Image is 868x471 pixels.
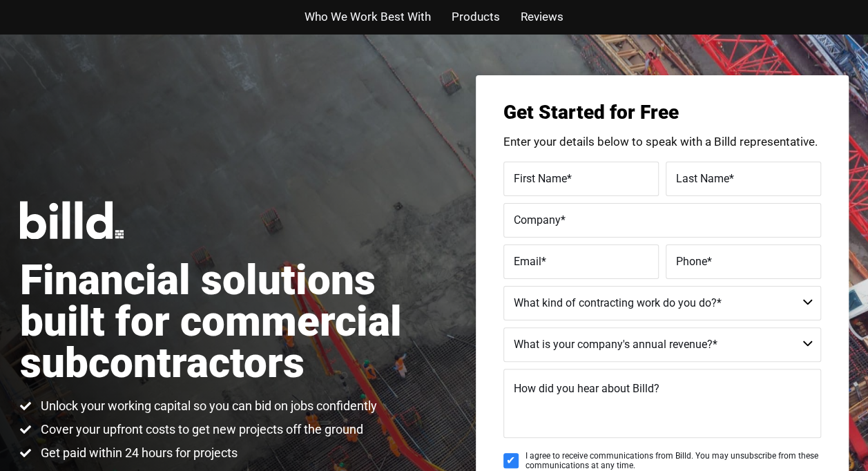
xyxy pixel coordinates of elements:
h1: Financial solutions built for commercial subcontractors [20,260,434,384]
span: I agree to receive communications from Billd. You may unsubscribe from these communications at an... [525,451,821,471]
span: Last Name [676,171,729,184]
span: Email [514,254,541,267]
input: I agree to receive communications from Billd. You may unsubscribe from these communications at an... [503,453,519,468]
a: Products [452,7,500,27]
span: Company [514,213,561,226]
a: Who We Work Best With [305,7,431,27]
span: First Name [514,171,567,184]
span: Cover your upfront costs to get new projects off the ground [37,421,363,438]
span: Phone [676,254,707,267]
span: Unlock your working capital so you can bid on jobs confidently [37,398,377,414]
span: Get paid within 24 hours for projects [37,445,238,461]
span: How did you hear about Billd? [514,382,659,395]
a: Reviews [521,7,563,27]
p: Enter your details below to speak with a Billd representative. [503,136,821,148]
h3: Get Started for Free [503,103,821,122]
